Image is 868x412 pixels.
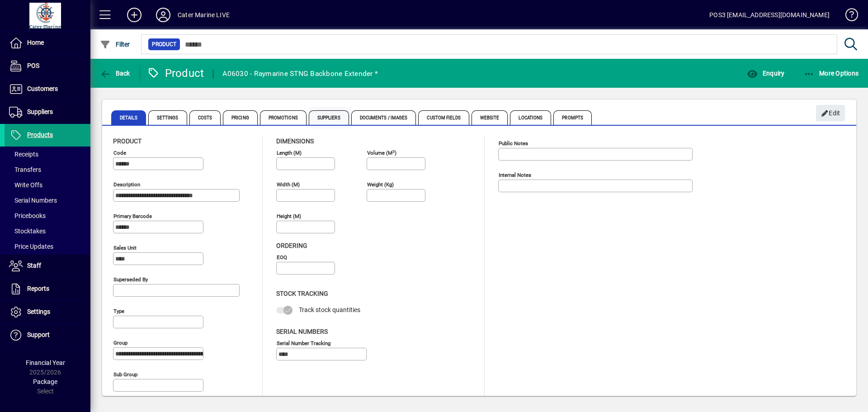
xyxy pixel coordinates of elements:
span: Website [472,110,508,125]
span: Documents / Images [351,110,416,125]
mat-label: Width (m) [277,181,300,188]
span: Pricing [223,110,258,125]
button: Edit [816,105,845,121]
mat-label: Superseded by [113,276,148,283]
span: Pricebooks [9,212,46,219]
span: Custom Fields [418,110,469,125]
span: Details [111,110,146,125]
span: Customers [27,85,58,92]
button: Back [98,65,132,81]
a: Knowledge Base [839,2,857,31]
button: Enquiry [745,65,787,81]
div: A06030 - Raymarine STNG Backbone Extender * [222,66,378,81]
span: Locations [510,110,551,125]
span: Products [27,131,53,138]
mat-label: Weight (Kg) [367,181,394,188]
mat-label: Sub group [113,371,137,378]
span: Price Updates [9,243,53,250]
span: Enquiry [747,70,784,77]
button: Add [120,7,149,23]
mat-label: Internal Notes [499,172,531,178]
mat-label: Code [113,150,126,156]
mat-label: Type [113,308,124,314]
mat-label: Volume (m ) [367,150,396,156]
span: Costs [189,110,221,125]
mat-label: Primary barcode [113,213,152,219]
span: Home [27,39,44,46]
a: Write Offs [5,177,90,193]
a: Stocktakes [5,223,90,239]
span: Settings [148,110,187,125]
span: Stock Tracking [276,290,328,297]
mat-label: Serial Number tracking [277,340,330,346]
span: Receipts [9,151,38,158]
span: Serial Numbers [276,328,328,335]
span: Support [27,331,50,338]
mat-label: EOQ [277,254,287,260]
span: Staff [27,262,41,269]
span: Stocktakes [9,227,46,235]
a: Price Updates [5,239,90,254]
span: Financial Year [26,359,65,366]
mat-label: Height (m) [277,213,301,219]
span: Filter [100,41,130,48]
a: Support [5,324,90,346]
span: Suppliers [27,108,53,115]
a: Receipts [5,147,90,162]
div: Cater Marine LIVE [178,8,230,22]
button: Profile [149,7,178,23]
a: Settings [5,301,90,323]
div: POS3 [EMAIL_ADDRESS][DOMAIN_NAME] [709,8,830,22]
mat-label: Public Notes [499,140,528,147]
span: Product [113,137,142,145]
mat-label: Group [113,340,127,346]
span: Prompts [553,110,592,125]
span: Suppliers [309,110,349,125]
a: Transfers [5,162,90,177]
a: Reports [5,278,90,300]
span: POS [27,62,39,69]
a: Serial Numbers [5,193,90,208]
span: Back [100,70,130,77]
sup: 3 [392,149,395,153]
span: Ordering [276,242,307,249]
a: Pricebooks [5,208,90,223]
span: More Options [804,70,859,77]
app-page-header-button: Back [90,65,140,81]
span: Track stock quantities [299,306,360,313]
a: Home [5,32,90,54]
a: Suppliers [5,101,90,123]
span: Transfers [9,166,41,173]
span: Serial Numbers [9,197,57,204]
span: Settings [27,308,50,315]
span: Reports [27,285,49,292]
a: POS [5,55,90,77]
a: Staff [5,255,90,277]
span: Promotions [260,110,307,125]
a: Customers [5,78,90,100]
div: Product [147,66,204,81]
span: Product [152,40,176,49]
mat-label: Description [113,181,140,188]
span: Dimensions [276,137,314,145]
button: Filter [98,36,132,52]
span: Write Offs [9,181,42,189]
span: Edit [821,106,840,121]
mat-label: Length (m) [277,150,302,156]
span: Package [33,378,57,385]
button: More Options [802,65,861,81]
mat-label: Sales unit [113,245,137,251]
